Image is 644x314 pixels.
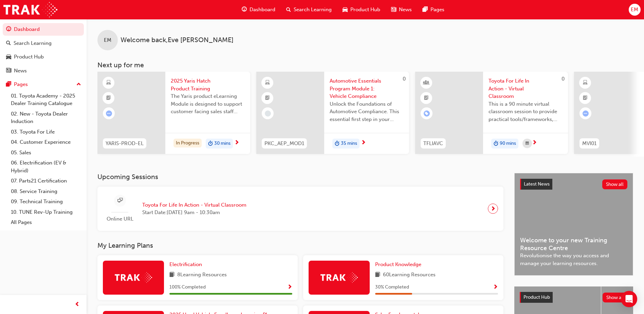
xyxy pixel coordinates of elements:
a: pages-iconPages [417,3,450,17]
span: Show Progress [493,284,498,291]
span: Latest News [524,181,550,187]
span: Electrification [169,261,202,267]
h3: Upcoming Sessions [97,173,503,181]
span: 100 % Completed [169,283,206,291]
span: 8 Learning Resources [177,271,227,279]
div: Pages [14,81,28,88]
button: Pages [3,78,84,91]
button: DashboardSearch LearningProduct HubNews [3,22,84,78]
a: Dashboard [3,23,84,36]
a: search-iconSearch Learning [281,3,337,17]
span: learningResourceType_ELEARNING-icon [106,78,111,87]
span: Unlock the Foundations of Automotive Compliance. This essential first step in your Automotive Ess... [330,100,404,123]
a: Latest NewsShow allWelcome to your new Training Resource CentreRevolutionise the way you access a... [514,173,633,276]
span: Product Hub [350,6,380,14]
span: booktick-icon [265,94,270,103]
span: This is a 90 minute virtual classroom session to provide practical tools/frameworks, behaviours a... [489,100,563,123]
span: learningRecordVerb_ATTEMPT-icon [583,110,589,117]
span: sessionType_ONLINE_URL-icon [117,196,123,205]
span: next-icon [491,204,496,213]
span: EM [631,6,638,14]
img: Trak [3,2,57,17]
span: calendar-icon [526,139,529,148]
button: EM [629,4,641,16]
span: Pages [430,6,444,14]
span: The Yaris product eLearning Module is designed to support customer facing sales staff with introd... [171,92,245,116]
span: learningResourceType_ELEARNING-icon [265,78,270,87]
div: Product Hub [14,53,44,61]
a: Latest NewsShow all [520,179,627,190]
span: Dashboard [250,6,275,14]
span: 30 % Completed [375,283,409,291]
span: booktick-icon [583,94,588,103]
h3: Next up for me [87,61,644,69]
span: 90 mins [500,140,516,147]
img: Trak [320,272,358,283]
a: 03. Toyota For Life [8,127,84,137]
a: 06. Electrification (EV & Hybrid) [8,158,84,176]
span: MVI01 [582,140,596,147]
span: 30 mins [214,140,231,147]
span: Toyota For Life In Action - Virtual Classroom [142,201,246,209]
span: Welcome back , Eve [PERSON_NAME] [121,36,234,44]
span: Toyota For Life In Action - Virtual Classroom [489,77,563,100]
button: Show Progress [287,283,292,292]
div: Open Intercom Messenger [621,291,637,307]
button: Show all [602,179,628,189]
span: duration-icon [494,139,498,148]
a: Product Hub [3,51,84,63]
span: Welcome to your new Training Resource Centre [520,237,627,252]
span: car-icon [6,54,11,60]
span: Automotive Essentials Program Module 1: Vehicle Compliance [330,77,404,100]
div: News [14,67,27,75]
span: Revolutionise the way you access and manage your learning resources. [520,252,627,267]
span: book-icon [375,271,380,279]
a: All Pages [8,217,84,228]
a: 05. Sales [8,147,84,158]
span: book-icon [169,271,174,279]
button: Show all [603,293,628,302]
span: news-icon [6,68,11,74]
span: YARIS-PROD-EL [106,140,144,147]
span: learningRecordVerb_ATTEMPT-icon [106,110,112,117]
a: YARIS-PROD-EL2025 Yaris Hatch Product TrainingThe Yaris product eLearning Module is designed to s... [97,72,250,154]
span: next-icon [234,140,239,146]
a: 0PKC_AEP_MOD1Automotive Essentials Program Module 1: Vehicle ComplianceUnlock the Foundations of ... [256,72,409,154]
a: 07. Parts21 Certification [8,176,84,186]
span: News [399,6,412,14]
a: 04. Customer Experience [8,137,84,147]
a: car-iconProduct Hub [337,3,386,17]
span: learningRecordVerb_NONE-icon [265,110,271,117]
span: 35 mins [341,140,357,147]
span: pages-icon [423,5,428,14]
span: 60 Learning Resources [383,271,436,279]
span: 0 [403,76,406,82]
span: Show Progress [287,284,292,291]
span: search-icon [286,5,291,14]
span: Product Knowledge [375,261,421,267]
a: News [3,65,84,77]
div: Search Learning [14,39,52,47]
a: 01. Toyota Academy - 2025 Dealer Training Catalogue [8,91,84,109]
span: next-icon [532,140,537,146]
h3: My Learning Plans [97,242,503,249]
span: learningResourceType_INSTRUCTOR_LED-icon [424,78,429,87]
span: EM [104,36,111,44]
span: Search Learning [294,6,332,14]
span: prev-icon [75,300,80,309]
a: Product HubShow all [520,292,628,303]
span: booktick-icon [106,94,111,103]
span: guage-icon [6,27,11,33]
a: Search Learning [3,37,84,50]
span: 2025 Yaris Hatch Product Training [171,77,245,92]
a: 02. New - Toyota Dealer Induction [8,109,84,127]
span: guage-icon [242,5,247,14]
span: pages-icon [6,82,11,88]
a: guage-iconDashboard [236,3,281,17]
span: up-icon [76,80,81,89]
span: PKC_AEP_MOD1 [264,140,304,147]
a: 08. Service Training [8,186,84,197]
span: Online URL [103,215,137,223]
